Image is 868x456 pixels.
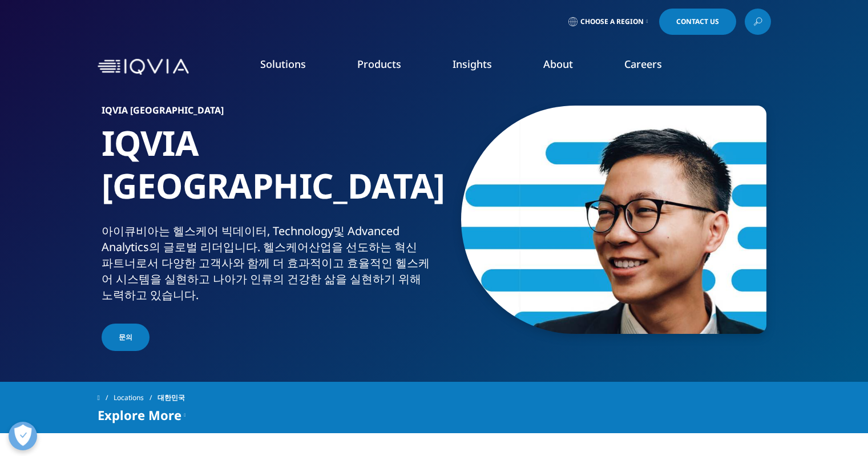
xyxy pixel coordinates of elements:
div: 아이큐비아는 헬스케어 빅데이터, Technology및 Advanced Analytics의 글로벌 리더입니다. 헬스케어산업을 선도하는 혁신 파트너로서 다양한 고객사와 함께 더 ... [102,223,430,303]
nav: Primary [193,40,771,94]
span: Contact Us [676,18,719,25]
a: Solutions [260,57,306,71]
span: 대한민국 [158,388,185,408]
a: About [543,57,573,71]
a: Locations [114,388,158,408]
a: Products [357,57,401,71]
span: 문의 [119,332,132,342]
span: Explore More [98,408,181,422]
a: Insights [453,57,492,71]
h6: IQVIA [GEOGRAPHIC_DATA] [102,106,430,122]
h1: IQVIA [GEOGRAPHIC_DATA] [102,122,430,223]
a: Contact Us [659,9,736,35]
span: Choose a Region [580,17,644,26]
a: 문의 [102,324,150,351]
a: Careers [624,57,662,71]
img: 25_rbuportraitoption.jpg [461,106,766,334]
button: 개방형 기본 설정 [9,422,37,450]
